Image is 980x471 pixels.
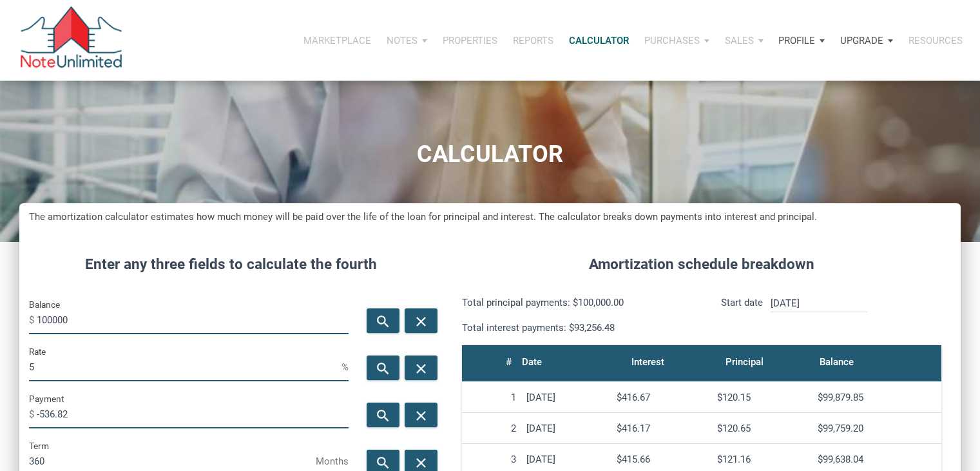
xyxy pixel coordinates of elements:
button: Upgrade [832,21,901,60]
p: Reports [513,35,553,46]
p: Total interest payments: $93,256.48 [462,320,692,336]
p: Properties [443,35,497,46]
button: close [405,403,437,427]
button: Resources [901,21,970,60]
div: Date [522,353,542,371]
p: Marketplace [303,35,371,46]
p: Total principal payments: $100,000.00 [462,295,692,310]
div: $99,879.85 [818,392,936,403]
label: Rate [29,344,46,359]
i: search [376,314,391,330]
img: NoteUnlimited [19,6,123,74]
p: Upgrade [840,35,883,46]
div: $120.65 [717,423,807,434]
h4: Amortization schedule breakdown [452,254,951,276]
h5: The amortization calculator estimates how much money will be paid over the life of the loan for p... [29,210,951,225]
label: Payment [29,391,64,406]
i: close [414,314,429,330]
div: Principal [725,353,764,371]
p: Resources [908,35,963,46]
div: 1 [467,392,516,403]
div: 2 [467,423,516,434]
div: $99,759.20 [818,423,936,434]
div: 3 [467,454,516,465]
div: $99,638.04 [818,454,936,465]
i: close [414,408,429,424]
div: $416.67 [617,392,707,403]
button: search [367,356,399,380]
p: Start date [721,295,763,336]
p: Calculator [569,35,629,46]
a: Calculator [561,21,637,60]
span: $ [29,310,37,330]
input: Payment [37,399,349,428]
div: Interest [631,353,664,371]
div: [DATE] [526,454,606,465]
div: $416.17 [617,423,707,434]
button: Profile [771,21,832,60]
div: $120.15 [717,392,807,403]
label: Term [29,438,49,454]
button: Marketplace [296,21,379,60]
h1: CALCULATOR [10,141,970,168]
div: $415.66 [617,454,707,465]
div: [DATE] [526,423,606,434]
button: close [405,356,437,380]
button: close [405,308,437,333]
i: search [376,408,391,424]
div: # [506,353,512,371]
span: $ [29,404,37,425]
button: search [367,308,399,333]
button: Reports [505,21,561,60]
label: Balance [29,297,60,312]
i: close [414,361,429,377]
div: [DATE] [526,392,606,403]
div: Balance [820,353,854,371]
h4: Enter any three fields to calculate the fourth [29,254,433,276]
div: $121.16 [717,454,807,465]
i: search [376,361,391,377]
span: % [341,357,349,377]
p: Profile [778,35,815,46]
i: search [376,455,391,471]
button: search [367,403,399,427]
button: Properties [435,21,505,60]
i: close [414,455,429,471]
input: Rate [29,352,341,381]
input: Balance [37,305,349,334]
